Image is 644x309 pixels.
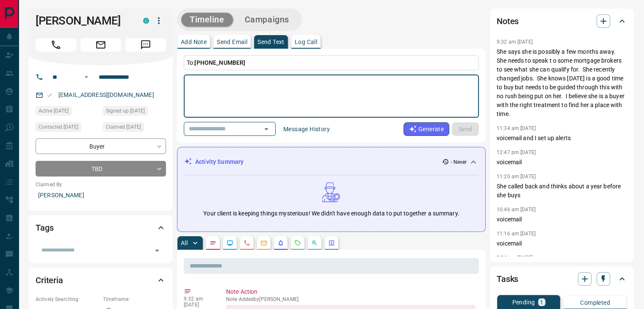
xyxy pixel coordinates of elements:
[497,158,627,167] p: voicemail
[497,134,627,143] p: voicemail and I set up alerts
[260,123,272,135] button: Open
[36,221,53,235] h2: Tags
[195,157,243,166] p: Activity Summary
[497,215,627,224] p: voicemail
[36,106,99,118] div: Sat Feb 17 2024
[311,240,318,246] svg: Opportunities
[203,209,459,218] p: Your client is keeping things mysterious! We didn't have enough data to put together a summary.
[226,296,475,302] p: Note Added by [PERSON_NAME]
[217,39,247,45] p: Send Email
[36,138,166,154] div: Buyer
[210,240,216,246] svg: Notes
[39,107,69,115] span: Active [DATE]
[103,295,166,303] p: Timeframe:
[497,125,536,131] p: 11:34 am [DATE]
[497,255,533,261] p: 2:34 pm [DATE]
[497,47,627,119] p: She says she is possibly a few months away. She needs to speak t o some mortgage brokers to see w...
[497,149,536,155] p: 12:47 pm [DATE]
[36,38,76,52] span: Call
[404,122,449,136] button: Generate
[36,273,63,287] h2: Criteria
[277,240,284,246] svg: Listing Alerts
[236,13,298,27] button: Campaigns
[36,181,166,188] p: Claimed By:
[143,18,149,24] div: condos.ca
[497,182,627,200] p: She called back and thinks about a year before she buys
[226,287,475,296] p: Note Action
[497,174,536,179] p: 11:20 am [DATE]
[227,240,233,246] svg: Lead Browsing Activity
[80,38,121,52] span: Email
[257,39,285,45] p: Send Text
[580,300,610,306] p: Completed
[106,123,141,131] span: Claimed [DATE]
[58,91,154,98] a: [EMAIL_ADDRESS][DOMAIN_NAME]
[451,158,467,166] p: - Never
[497,269,627,289] div: Tasks
[512,299,535,305] p: Pending
[125,38,166,52] span: Message
[106,107,145,115] span: Signed up [DATE]
[497,207,536,212] p: 10:46 am [DATE]
[294,240,301,246] svg: Requests
[295,39,317,45] p: Log Call
[184,55,479,70] p: To:
[184,302,213,308] p: [DATE]
[184,154,478,170] div: Activity Summary- Never
[36,161,166,177] div: TBD
[36,188,166,202] p: [PERSON_NAME]
[328,240,335,246] svg: Agent Actions
[151,245,163,257] button: Open
[540,299,543,305] p: 1
[194,59,245,66] span: [PHONE_NUMBER]
[497,239,627,248] p: voicemail
[181,39,207,45] p: Add Note
[36,218,166,238] div: Tags
[181,13,233,27] button: Timeline
[497,231,536,237] p: 11:16 am [DATE]
[184,296,213,302] p: 9:32 am
[36,270,166,290] div: Criteria
[36,14,130,28] h1: [PERSON_NAME]
[39,123,78,131] span: Contacted [DATE]
[103,106,166,118] div: Fri Feb 16 2024
[36,295,99,303] p: Actively Searching:
[497,11,627,31] div: Notes
[81,72,91,82] button: Open
[497,39,533,45] p: 9:32 am [DATE]
[243,240,250,246] svg: Calls
[181,240,188,246] p: All
[497,272,518,286] h2: Tasks
[278,122,335,136] button: Message History
[36,122,99,134] div: Thu Jun 12 2025
[103,122,166,134] div: Fri Feb 16 2024
[47,92,53,98] svg: Email Valid
[497,14,519,28] h2: Notes
[260,240,267,246] svg: Emails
